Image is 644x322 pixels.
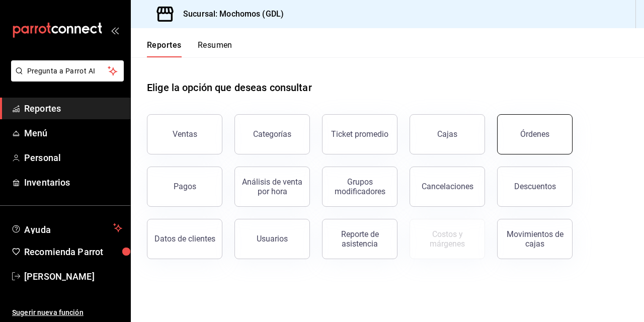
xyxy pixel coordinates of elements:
[410,219,485,259] button: Contrata inventarios para ver este reporte
[329,229,391,249] div: Reporte de asistencia
[504,229,566,249] div: Movimientos de cajas
[147,80,312,95] h1: Elige la opción que deseas consultar
[416,229,478,249] div: Costos y márgenes
[24,222,109,234] span: Ayuda
[331,129,388,139] div: Ticket promedio
[234,114,310,154] button: Categorías
[322,167,397,207] button: Grupos modificadores
[24,177,70,188] font: Inventarios
[410,167,485,207] button: Cancelaciones
[497,219,573,259] button: Movimientos de cajas
[175,8,284,20] h3: Sucursal: Mochomos (GDL)
[437,129,457,139] div: Cajas
[24,128,48,138] font: Menú
[24,103,61,114] font: Reportes
[253,129,291,139] div: Categorías
[410,114,485,154] button: Cajas
[154,234,215,244] div: Datos de clientes
[147,40,182,50] font: Reportes
[27,66,108,76] span: Pregunta a Parrot AI
[322,114,397,154] button: Ticket promedio
[497,167,573,207] button: Descuentos
[24,271,95,282] font: [PERSON_NAME]
[234,219,310,259] button: Usuarios
[147,114,222,154] button: Ventas
[111,26,119,34] button: open_drawer_menu
[173,129,197,139] div: Ventas
[24,152,61,163] font: Personal
[514,182,556,191] div: Descuentos
[422,182,473,191] div: Cancelaciones
[198,40,232,57] button: Resumen
[497,114,573,154] button: Órdenes
[12,308,84,316] font: Sugerir nueva función
[11,60,124,82] button: Pregunta a Parrot AI
[329,177,391,196] div: Grupos modificadores
[147,40,232,57] div: Pestañas de navegación
[520,129,549,139] div: Órdenes
[241,177,303,196] div: Análisis de venta por hora
[7,73,124,84] a: Pregunta a Parrot AI
[24,247,103,257] font: Recomienda Parrot
[147,167,222,207] button: Pagos
[174,182,196,191] div: Pagos
[147,219,222,259] button: Datos de clientes
[234,167,310,207] button: Análisis de venta por hora
[257,234,288,244] div: Usuarios
[322,219,397,259] button: Reporte de asistencia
